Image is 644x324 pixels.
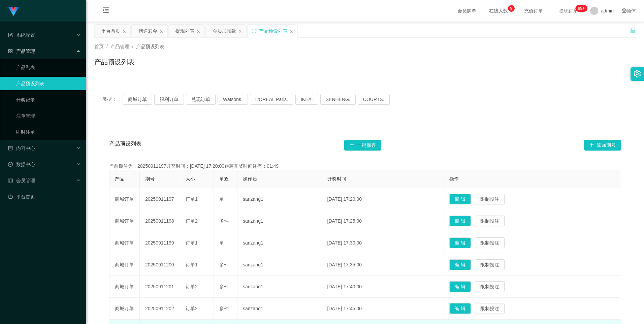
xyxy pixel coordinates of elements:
[449,216,471,226] button: 编 辑
[320,94,356,105] button: SENHENG.
[159,29,163,33] i: 图标: close
[238,29,242,33] i: 图标: close
[175,25,194,37] div: 提现列表
[109,276,140,298] td: 商城订单
[449,176,459,182] span: 操作
[486,8,511,13] span: 在线人数
[237,210,322,232] td: sanzang1
[475,259,505,270] button: 限制投注
[8,32,35,38] span: 系统配置
[344,140,381,151] button: 图标: plus一键保存
[449,194,471,204] button: 编 辑
[8,7,19,16] img: logo.9652507e.png
[219,196,224,202] span: 单
[140,232,180,254] td: 20250911199
[475,194,505,204] button: 限制投注
[475,216,505,226] button: 限制投注
[584,140,621,151] button: 图标: plus添加期号
[8,49,13,54] i: 图标: appstore-o
[109,210,140,232] td: 商城订单
[140,298,180,320] td: 20250911202
[109,254,140,276] td: 商城订单
[186,176,195,182] span: 大小
[475,303,505,314] button: 限制投注
[132,44,133,49] span: /
[186,94,216,105] button: 兑现订单
[213,25,236,37] div: 会员加扣款
[358,94,390,105] button: COURTS.
[186,240,198,246] span: 订单1
[289,29,293,33] i: 图标: close
[145,176,155,182] span: 期号
[237,298,322,320] td: sanzang1
[106,44,108,49] span: /
[109,163,621,170] div: 当前期号为：20250911197开奖时间：[DATE] 17:20:00距离开奖时间还有：01:49
[109,298,140,320] td: 商城订单
[8,33,13,37] i: 图标: form
[140,254,180,276] td: 20250911200
[8,162,35,167] span: 数据中心
[322,276,444,298] td: [DATE] 17:40:00
[243,176,257,182] span: 操作员
[219,284,229,289] span: 多件
[16,109,81,123] a: 注单管理
[219,240,224,246] span: 单
[8,190,81,203] a: 图标: dashboard平台首页
[575,5,587,12] sup: 1166
[449,259,471,270] button: 编 辑
[322,254,444,276] td: [DATE] 17:35:00
[140,276,180,298] td: 20250911201
[475,237,505,248] button: 限制投注
[186,262,198,267] span: 订单1
[115,176,124,182] span: 产品
[196,29,200,33] i: 图标: close
[101,25,120,37] div: 平台首页
[109,188,140,210] td: 商城订单
[110,44,129,49] span: 产品管理
[16,61,81,74] a: 产品列表
[252,29,256,33] i: 图标: sync
[521,8,546,13] span: 充值订单
[8,145,35,151] span: 内容中心
[94,0,117,22] i: 图标: menu-fold
[219,218,229,224] span: 多件
[16,125,81,139] a: 即时注单
[322,232,444,254] td: [DATE] 17:30:00
[186,196,198,202] span: 订单1
[122,29,126,33] i: 图标: close
[295,94,318,105] button: IKEA.
[8,178,13,183] i: 图标: table
[186,284,198,289] span: 订单2
[237,188,322,210] td: sanzang1
[622,8,626,13] i: 图标: global
[109,140,141,151] span: 产品预设列表
[8,48,35,54] span: 产品管理
[508,5,515,12] sup: 9
[218,94,248,105] button: Watsons.
[237,276,322,298] td: sanzang1
[123,94,152,105] button: 商城订单
[154,94,184,105] button: 福利订单
[449,303,471,314] button: 编 辑
[186,306,198,311] span: 订单2
[109,232,140,254] td: 商城订单
[140,210,180,232] td: 20250911198
[219,176,229,182] span: 单双
[322,188,444,210] td: [DATE] 17:20:00
[630,27,636,33] i: 图标: unlock
[327,176,346,182] span: 开奖时间
[250,94,293,105] button: L'ORÉAL Paris.
[634,70,641,77] i: 图标: setting
[259,25,287,37] div: 产品预设列表
[138,25,157,37] div: 赠送彩金
[322,210,444,232] td: [DATE] 17:25:00
[449,281,471,292] button: 编 辑
[237,254,322,276] td: sanzang1
[136,44,164,49] span: 产品预设列表
[102,94,123,105] span: 类型：
[556,8,581,13] span: 提现订单
[94,44,104,49] span: 首页
[8,162,13,167] i: 图标: check-circle-o
[94,57,135,67] h1: 产品预设列表
[322,298,444,320] td: [DATE] 17:45:00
